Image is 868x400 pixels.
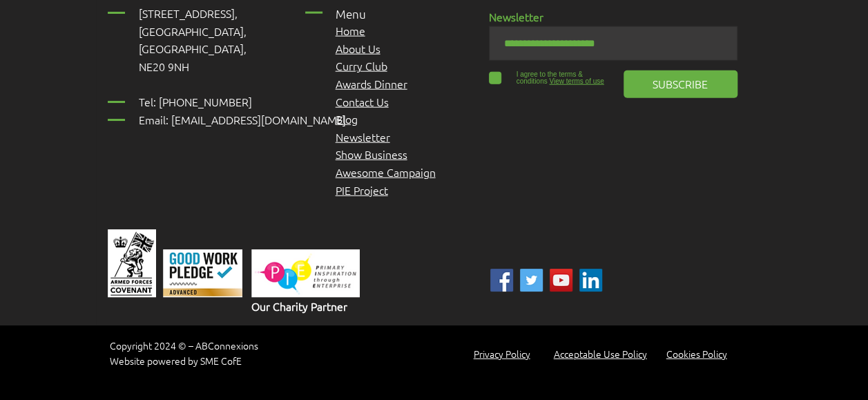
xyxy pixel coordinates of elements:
[336,76,407,91] a: Awards Dinner
[336,164,436,180] span: Awesome Campaign
[554,347,647,361] a: Acceptable Use Policy
[139,6,238,21] span: [STREET_ADDRESS],
[110,339,258,352] a: Copyright 2024 © – ABConnexions
[336,41,380,56] a: About Us
[336,111,358,126] a: Blog
[336,58,387,73] a: Curry Club
[548,77,604,85] a: View terms of use
[474,347,530,361] a: Privacy Policy
[139,23,247,39] span: [GEOGRAPHIC_DATA],
[139,41,247,56] span: [GEOGRAPHIC_DATA],
[336,94,389,109] a: Contact Us
[653,76,708,91] span: SUBSCRIBE
[550,269,572,292] img: YouTube
[336,129,390,144] a: Newsletter
[139,94,346,127] span: Tel: [PHONE_NUMBER] Email: [EMAIL_ADDRESS][DOMAIN_NAME]
[490,269,513,292] img: ABC
[336,23,365,38] a: Home
[336,146,407,162] a: Show Business
[490,269,602,292] ul: Social Bar
[336,182,388,198] a: PIE Project
[517,70,583,85] span: I agree to the terms & conditions
[579,269,602,292] img: Linked In
[139,59,189,74] span: NE20 9NH
[110,354,242,368] span: Website powered by SME CofE
[624,70,737,98] button: SUBSCRIBE
[549,77,604,85] span: View terms of use
[520,269,543,292] img: ABC
[666,347,727,361] a: Cookies Policy
[336,6,366,21] span: Menu
[251,298,347,314] span: Our Charity Partner
[489,9,543,24] span: Newsletter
